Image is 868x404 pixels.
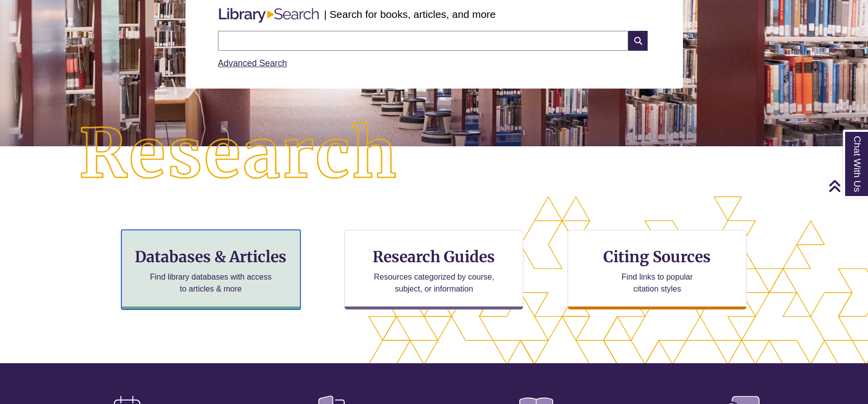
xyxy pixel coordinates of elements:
img: Research [43,87,434,222]
a: Research Guides Resources categorized by course, subject, or information [344,230,523,309]
a: Databases & Articles Find library databases with access to articles & more [121,230,300,309]
a: Advanced Search [218,58,287,68]
p: Find library databases with access to articles & more [146,271,276,295]
img: Libary Search [214,4,324,27]
p: Resources categorized by course, subject, or information [369,271,499,295]
p: Find links to popular citation styles [609,271,706,295]
h3: Citing Sources [596,247,718,266]
a: Back to Top [828,179,866,193]
a: Citing Sources Find links to popular citation styles [568,230,747,309]
i: Search [628,31,647,51]
h3: Research Guides [353,247,515,266]
h3: Databases & Articles [130,247,292,266]
p: | Search for books, articles, and more [324,6,495,22]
